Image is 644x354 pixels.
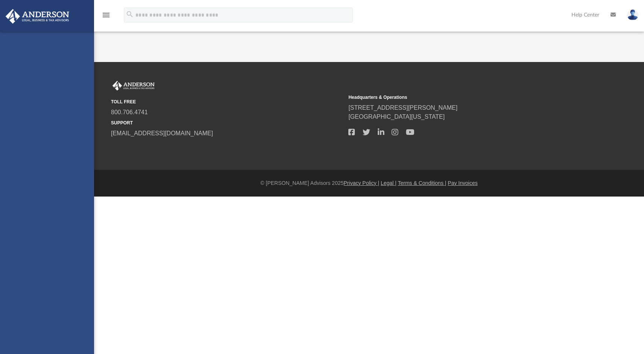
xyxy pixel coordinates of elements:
[111,130,213,136] a: [EMAIL_ADDRESS][DOMAIN_NAME]
[344,180,380,186] a: Privacy Policy |
[398,180,447,186] a: Terms & Conditions |
[348,113,445,120] a: [GEOGRAPHIC_DATA][US_STATE]
[348,104,457,111] a: [STREET_ADDRESS][PERSON_NAME]
[126,10,134,18] i: search
[348,94,580,101] small: Headquarters & Operations
[111,81,156,91] img: Anderson Advisors Platinum Portal
[3,9,71,24] img: Anderson Advisors Platinum Portal
[111,98,343,105] small: TOLL FREE
[381,180,396,186] a: Legal |
[448,180,477,186] a: Pay Invoices
[102,11,111,20] i: menu
[111,109,148,115] a: 800.706.4741
[94,179,644,187] div: © [PERSON_NAME] Advisors 2025
[627,9,638,20] img: User Pic
[111,120,343,126] small: SUPPORT
[102,14,111,20] a: menu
